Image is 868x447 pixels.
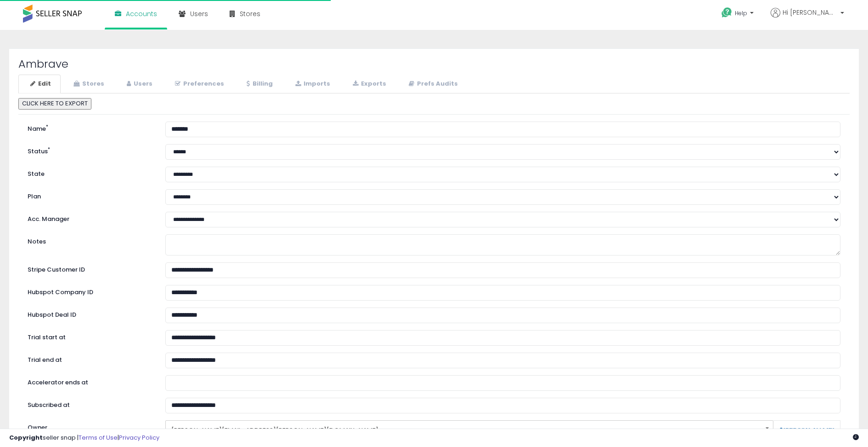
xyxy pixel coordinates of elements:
[341,75,396,93] a: Exports
[18,58,850,70] h2: Ambrave
[21,375,158,387] label: Accelerator ends at
[62,75,114,93] a: Stores
[163,75,234,93] a: Preferences
[79,433,118,442] a: Terms of Use
[18,75,61,93] a: Edit
[21,212,158,224] label: Acc. Manager
[18,98,91,110] button: CLICK HERE TO EXPORT
[21,167,158,179] label: State
[190,9,208,18] span: Users
[21,189,158,201] label: Plan
[171,423,755,438] span: [PERSON_NAME][EMAIL_ADDRESS][PERSON_NAME][DOMAIN_NAME]
[21,122,158,134] label: Name
[721,7,733,18] i: Get Help
[9,434,159,442] div: seller snap | |
[779,427,834,434] a: [PERSON_NAME]
[283,75,340,93] a: Imports
[119,433,159,442] a: Privacy Policy
[9,433,43,442] strong: Copyright
[21,262,158,274] label: Stripe Customer ID
[21,308,158,319] label: Hubspot Deal ID
[21,330,158,342] label: Trial start at
[21,353,158,365] label: Trial end at
[126,9,157,18] span: Accounts
[783,8,838,17] span: Hi [PERSON_NAME]
[735,9,747,17] span: Help
[397,75,468,93] a: Prefs Audits
[21,234,158,246] label: Notes
[771,8,844,29] a: Hi [PERSON_NAME]
[115,75,162,93] a: Users
[240,9,260,18] span: Stores
[21,144,158,156] label: Status
[21,398,158,410] label: Subscribed at
[28,424,47,432] label: Owner
[235,75,282,93] a: Billing
[21,285,158,297] label: Hubspot Company ID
